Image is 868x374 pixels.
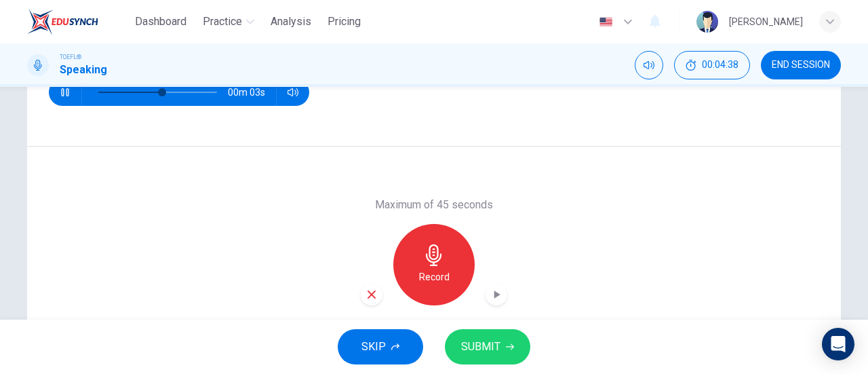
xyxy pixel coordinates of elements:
[635,51,663,79] div: Mute
[228,79,276,106] span: 00m 03s
[674,51,750,79] button: 00:04:38
[328,14,361,30] span: Pricing
[420,316,449,333] h6: 2/45s
[27,8,130,35] a: EduSynch logo
[60,52,81,62] span: TOEFL®
[361,337,386,356] span: SKIP
[203,14,242,30] span: Practice
[197,10,260,34] button: Practice
[772,60,830,71] span: END SESSION
[445,329,530,364] button: SUBMIT
[696,11,718,33] img: Profile picture
[265,10,317,34] button: Analysis
[135,14,186,30] span: Dashboard
[729,14,803,30] div: [PERSON_NAME]
[322,10,366,34] button: Pricing
[419,269,450,285] h6: Record
[702,60,738,71] span: 00:04:38
[60,62,107,78] h1: Speaking
[761,51,841,79] button: END SESSION
[674,51,750,79] div: Hide
[822,328,854,360] div: Open Intercom Messenger
[271,14,311,30] span: Analysis
[27,8,98,35] img: EduSynch logo
[130,10,192,34] button: Dashboard
[338,329,423,364] button: SKIP
[375,197,493,213] h6: Maximum of 45 seconds
[461,337,500,356] span: SUBMIT
[393,224,475,305] button: Record
[597,17,614,27] img: en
